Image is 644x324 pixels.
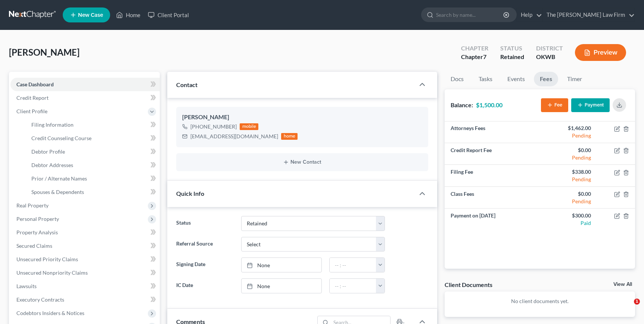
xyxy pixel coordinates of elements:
span: Debtor Addresses [31,162,73,168]
span: 7 [483,53,486,60]
a: Tasks [473,72,498,86]
div: District [536,44,563,53]
label: Referral Source [172,237,237,252]
span: Debtor Profile [31,148,65,155]
span: Contact [176,81,197,88]
div: $0.00 [546,146,591,154]
div: Retained [500,53,524,61]
div: $338.00 [546,168,591,176]
input: -- : -- [330,279,376,293]
a: Client Portal [144,8,193,22]
span: Property Analysis [16,229,58,235]
div: Pending [546,198,591,205]
div: Pending [546,176,591,183]
div: Paid [546,219,591,227]
div: [PHONE_NUMBER] [190,123,237,130]
iframe: Intercom live chat [619,299,637,317]
a: Prior / Alternate Names [25,172,160,185]
div: [EMAIL_ADDRESS][DOMAIN_NAME] [190,133,278,140]
div: [PERSON_NAME] [182,113,422,122]
a: Secured Claims [10,239,160,253]
div: Chapter [461,53,488,61]
label: IC Date [172,278,237,293]
span: Codebtors Insiders & Notices [16,310,84,316]
span: Executory Contracts [16,296,64,303]
span: Secured Claims [16,243,52,249]
div: Pending [546,132,591,139]
span: Spouses & Dependents [31,189,84,195]
input: -- : -- [330,258,376,272]
a: Credit Report [10,91,160,105]
div: mobile [240,123,258,130]
a: Docs [445,72,470,86]
span: Real Property [16,202,49,209]
a: Property Analysis [10,226,160,239]
span: Unsecured Priority Claims [16,256,78,262]
a: Lawsuits [10,280,160,293]
div: home [281,133,298,140]
a: Fees [534,72,558,86]
div: Pending [546,154,591,161]
span: Case Dashboard [16,81,54,87]
a: Credit Counseling Course [25,132,160,145]
a: Unsecured Priority Claims [10,253,160,266]
div: $0.00 [546,190,591,198]
a: None [242,279,321,293]
span: Client Profile [16,108,47,114]
span: Personal Property [16,216,59,222]
div: Client Documents [445,281,492,288]
span: Credit Report [16,95,49,101]
span: Lawsuits [16,283,37,289]
button: Payment [571,98,610,112]
a: The [PERSON_NAME] Law Firm [543,8,635,22]
td: Payment on [DATE] [445,209,540,230]
button: Fee [541,98,568,112]
td: Credit Report Fee [445,143,540,165]
span: Prior / Alternate Names [31,175,87,182]
td: Class Fees [445,186,540,208]
div: Status [500,44,524,53]
a: None [242,258,321,272]
span: Unsecured Nonpriority Claims [16,269,88,276]
p: No client documents yet. [451,297,629,305]
input: Search by name... [436,8,504,22]
label: Status [172,216,237,231]
a: Home [112,8,144,22]
a: Case Dashboard [10,78,160,91]
div: OKWB [536,53,563,61]
label: Signing Date [172,257,237,272]
a: Events [501,72,531,86]
a: Help [517,8,542,22]
td: Attorneys Fees [445,121,540,143]
span: New Case [78,12,103,18]
span: Credit Counseling Course [31,135,91,141]
a: View All [613,282,632,287]
button: Preview [575,44,626,61]
a: Timer [561,72,588,86]
button: New Contact [182,159,422,165]
span: 1 [634,299,640,305]
td: Filing Fee [445,165,540,186]
span: Quick Info [176,190,204,197]
a: Executory Contracts [10,293,160,306]
a: Filing Information [25,118,160,132]
a: Unsecured Nonpriority Claims [10,266,160,280]
div: Chapter [461,44,488,53]
div: $1,462.00 [546,124,591,132]
a: Spouses & Dependents [25,185,160,199]
span: [PERSON_NAME] [9,47,80,58]
strong: Balance: [451,101,473,108]
div: $300.00 [546,212,591,219]
a: Debtor Addresses [25,158,160,172]
a: Debtor Profile [25,145,160,158]
strong: $1,500.00 [476,101,503,108]
span: Filing Information [31,121,74,128]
